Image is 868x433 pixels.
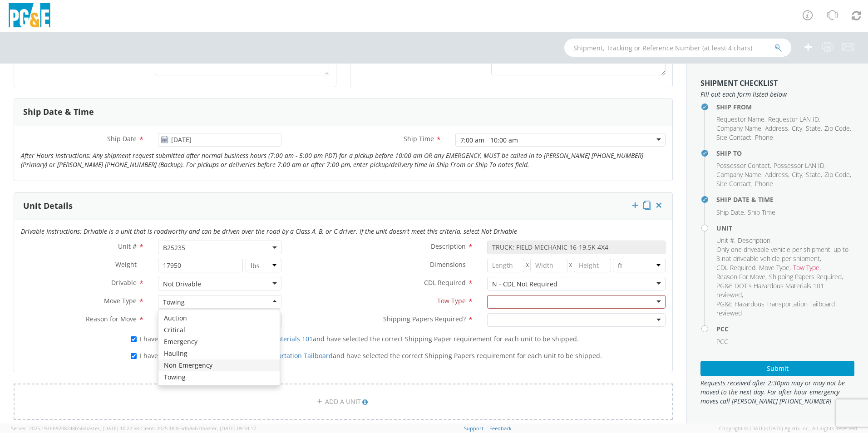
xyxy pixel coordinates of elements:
span: Description [738,236,770,245]
div: 7:00 am - 10:00 am [460,136,518,145]
a: ADD A UNIT [14,384,673,420]
li: , [774,161,826,170]
span: Shipping Papers Required? [383,315,466,323]
li: , [769,272,843,281]
span: X [567,259,574,272]
div: Auction [158,312,280,324]
span: PG&E DOT's Hazardous Materials 101 reviewed [716,281,824,299]
span: Requestor LAN ID [768,115,819,123]
div: Emergency [158,336,280,348]
strong: Shipment Checklist [700,78,778,88]
li: , [765,124,789,133]
h4: Ship Date & Time [716,196,854,203]
span: State [806,170,821,179]
span: Requests received after 2:30pm may or may not be moved to the next day. For after hour emergency ... [700,379,854,406]
li: , [716,263,757,272]
span: City [792,170,802,179]
div: Towing [158,371,280,383]
li: , [792,170,804,179]
h4: Ship To [716,150,854,157]
div: Critical [158,324,280,336]
li: , [716,115,766,124]
a: Support [464,425,483,432]
span: Reason For Move [716,272,765,281]
input: I have reviewed thePG&E DOT's Hazardous Materials 101and have selected the correct Shipping Paper... [131,336,137,342]
span: Move Type [759,263,789,272]
div: Non-Emergency [158,359,280,371]
span: CDL Required [716,263,755,272]
li: , [716,245,852,263]
span: City [792,124,802,133]
div: Not Drivable [163,280,201,289]
li: , [716,179,753,188]
span: Only one driveable vehicle per shipment, up to 3 not driveable vehicle per shipment [716,245,848,263]
h4: PCC [716,325,854,332]
input: Height [574,259,611,272]
span: Ship Date [716,208,744,216]
li: , [765,170,789,179]
li: , [824,124,851,133]
li: , [716,236,735,245]
span: CDL Required [424,278,466,287]
input: Shipment, Tracking or Reference Number (at least 4 chars) [564,39,791,57]
div: Hauling [158,348,280,359]
span: Weight [115,260,137,269]
li: , [716,161,771,170]
span: Address [765,170,788,179]
span: PCC [716,337,728,346]
span: Drivable [111,278,137,287]
span: Fill out each form listed below [700,90,854,99]
span: I have reviewed the and have selected the correct Shipping Paper requirement for each unit to be ... [140,335,579,343]
i: After Hours Instructions: Any shipment request submitted after normal business hours (7:00 am - 5... [21,151,643,169]
h4: Ship From [716,103,854,110]
input: Width [530,259,567,272]
span: Possessor LAN ID [774,161,824,170]
li: , [792,124,804,133]
li: , [824,170,851,179]
span: Description [431,242,466,251]
li: , [793,263,821,272]
span: master, [DATE] 09:34:17 [201,425,256,432]
li: , [768,115,820,124]
span: Possessor Contact [716,161,770,170]
li: , [716,281,852,300]
li: , [716,124,763,133]
h3: Ship Date & Time [23,108,94,117]
span: B25235 [158,241,281,254]
span: State [806,124,821,133]
li: , [716,208,745,217]
div: N - CDL Not Required [492,280,557,289]
span: master, [DATE] 10:22:58 [84,425,139,432]
span: PG&E Hazardous Transportation Tailboard reviewed [716,300,835,317]
span: Zip Code [824,170,850,179]
span: Ship Date [107,134,137,143]
span: X [524,259,531,272]
span: Phone [755,133,773,142]
div: Towing [163,298,185,307]
span: Requestor Name [716,115,764,123]
span: Tow Type [437,296,466,305]
span: Company Name [716,124,761,133]
h4: Unit [716,225,854,231]
span: Client: 2025.18.0-5db8ab7 [140,425,256,432]
span: Shipping Papers Required [769,272,842,281]
input: Length [487,259,524,272]
li: , [716,272,767,281]
span: Move Type [104,296,137,305]
li: , [716,133,753,142]
span: Reason for Move [86,315,137,323]
img: pge-logo-06675f144f4cfa6a6814.png [7,3,52,30]
span: I have reviewed the and have selected the correct Shipping Papers requirement for each unit to be... [140,351,602,360]
span: Zip Code [824,124,850,133]
span: Unit # [118,242,137,251]
span: Address [765,124,788,133]
span: Tow Type [793,263,819,272]
input: I have reviewed thePG&E's Hazardous Transportation Tailboardand have selected the correct Shippin... [131,353,137,359]
span: Site Contact [716,179,751,188]
span: Unit # [716,236,734,245]
span: Ship Time [748,208,775,216]
span: Site Contact [716,133,751,142]
li: , [738,236,772,245]
span: Ship Time [404,134,434,143]
span: Phone [755,179,773,188]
